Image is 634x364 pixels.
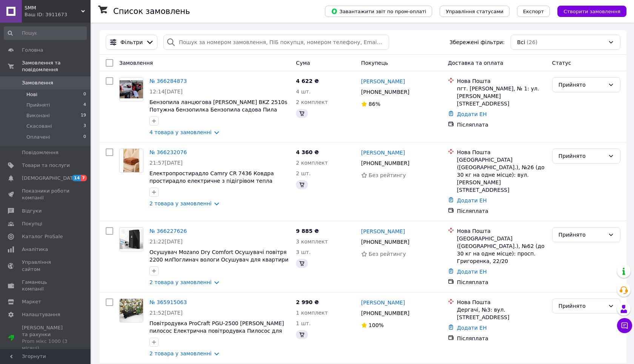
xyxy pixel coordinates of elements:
[149,149,187,155] a: № 366232076
[22,338,70,352] div: Prom мікс 1000 (3 місяці)
[22,298,41,305] span: Маркет
[296,149,319,155] span: 4 360 ₴
[149,170,274,191] a: Електропростирадло Camry CR 7436 Ковдра простирадло електричне з підігрівом тепла Електроплед
[457,298,546,306] div: Нова Пошта
[617,318,632,333] button: Чат з покупцем
[457,77,546,85] div: Нова Пошта
[22,208,42,214] span: Відгуки
[26,91,37,98] span: Нові
[448,60,503,66] span: Доставка та оплата
[361,299,405,306] a: [PERSON_NAME]
[120,229,143,249] img: Фото товару
[457,269,487,275] a: Додати ЕН
[296,170,311,176] span: 2 шт.
[22,279,70,292] span: Гаманець компанії
[360,158,411,168] div: [PHONE_NUMBER]
[296,299,319,305] span: 2 990 ₴
[360,308,411,318] div: [PHONE_NUMBER]
[22,80,53,86] span: Замовлення
[331,8,426,15] span: Завантажити звіт по пром-оплаті
[449,38,505,46] span: Збережені фільтри:
[149,350,212,356] a: 2 товара у замовленні
[81,175,87,181] span: 7
[81,112,86,119] span: 19
[296,310,328,316] span: 1 комплект
[369,101,380,107] span: 86%
[119,298,143,323] a: Фото товару
[22,47,43,54] span: Головна
[149,310,183,316] span: 21:52[DATE]
[149,99,287,120] a: Бензопила ланцюгова [PERSON_NAME] BKZ 2510s Потужна бензопилка Бензопила садова Пила ланцюгова ля...
[149,200,212,206] a: 2 товара у замовленні
[72,175,81,181] span: 14
[22,60,91,73] span: Замовлення та повідомлення
[119,227,143,251] a: Фото товару
[149,129,212,135] a: 4 товара у замовленні
[149,160,183,166] span: 21:57[DATE]
[296,160,328,166] span: 2 комплект
[457,278,546,286] div: Післяплата
[559,302,605,310] div: Прийнято
[149,279,212,285] a: 2 товара у замовленні
[361,60,388,66] span: Покупець
[149,249,288,270] a: Осушувач Mozano Dry Comfort Осушувачі повітря 2200 млПоглинач вологи Осушувач для квартири Осушув...
[83,102,86,109] span: 4
[523,9,544,14] span: Експорт
[22,188,70,201] span: Показники роботи компанії
[559,231,605,239] div: Прийнято
[296,78,319,84] span: 4 622 ₴
[22,149,58,156] span: Повідомлення
[296,89,311,95] span: 4 шт.
[527,39,538,45] span: (26)
[149,299,187,305] a: № 365915063
[149,78,187,84] a: № 366284873
[25,5,81,11] span: SMM
[457,325,487,331] a: Додати ЕН
[369,322,384,328] span: 100%
[26,123,52,130] span: Скасовані
[296,99,328,105] span: 2 комплект
[296,60,310,66] span: Cума
[360,237,411,247] div: [PHONE_NUMBER]
[457,197,487,203] a: Додати ЕН
[149,228,187,234] a: № 366227626
[120,80,143,98] img: Фото товару
[83,91,86,98] span: 0
[113,7,190,16] h1: Список замовлень
[446,9,503,14] span: Управління статусами
[559,81,605,89] div: Прийнято
[123,149,139,172] img: Фото товару
[26,112,50,119] span: Виконані
[457,207,546,215] div: Післяплата
[26,102,50,109] span: Прийняті
[25,11,91,18] div: Ваш ID: 3911673
[457,335,546,342] div: Післяплата
[163,35,389,50] input: Пошук за номером замовлення, ПІБ покупця, номером телефону, Email, номером накладної
[83,123,86,130] span: 3
[120,38,143,46] span: Фільтри
[457,148,546,156] div: Нова Пошта
[552,60,571,66] span: Статус
[149,320,284,341] a: Повітродувка ProCraft PGU-2500 [PERSON_NAME] пилосос Електрична повітродувка Пилосос для листя та...
[296,239,328,245] span: 3 комплект
[457,156,546,194] div: [GEOGRAPHIC_DATA] ([GEOGRAPHIC_DATA].), №26 (до 30 кг на одне місце): вул. [PERSON_NAME][STREET_A...
[22,246,48,253] span: Аналітика
[361,149,405,156] a: [PERSON_NAME]
[457,227,546,235] div: Нова Пошта
[296,320,311,326] span: 1 шт.
[22,259,70,272] span: Управління сайтом
[559,152,605,160] div: Прийнято
[440,6,509,17] button: Управління статусами
[119,60,153,66] span: Замовлення
[22,324,70,352] span: [PERSON_NAME] та рахунки
[517,38,525,46] span: Всі
[360,87,411,97] div: [PHONE_NUMBER]
[557,6,626,17] button: Створити замовлення
[550,8,626,14] a: Створити замовлення
[119,77,143,101] a: Фото товару
[369,251,406,257] span: Без рейтингу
